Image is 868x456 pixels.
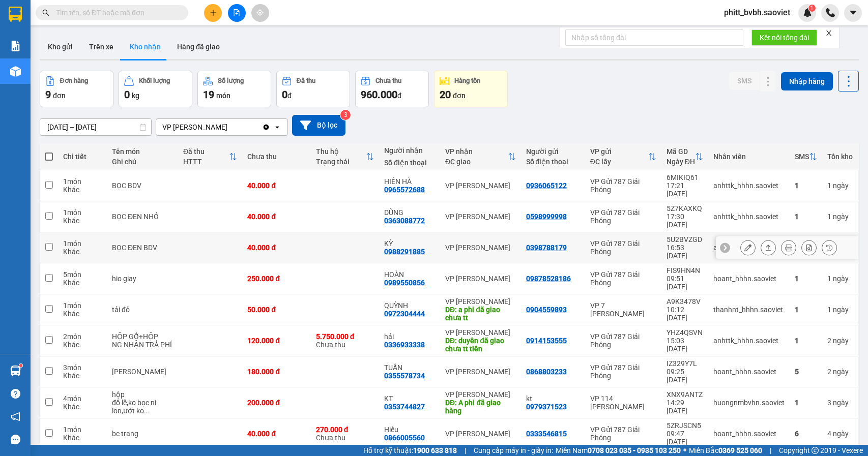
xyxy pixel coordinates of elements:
div: 6MIKIQ61 [667,173,703,181]
span: file-add [233,9,240,16]
div: anhttk_hhhn.saoviet [713,337,785,345]
div: TAI VANG [112,368,173,376]
div: Ngày ĐH [667,158,695,166]
th: Toggle SortBy [661,143,708,170]
div: 14:29 [DATE] [667,399,703,415]
div: KT [384,394,435,403]
div: Người gửi [526,147,580,156]
div: 1 [827,306,853,314]
div: 0989550856 [384,279,425,287]
div: bc trang [112,430,173,438]
div: DĐ: a phi đã giao chưa tt [445,306,515,322]
input: Tìm tên, số ĐT hoặc mã đơn [56,7,176,18]
span: ⚪️ [683,448,686,452]
div: 1 [795,306,817,314]
div: KỲ [384,239,435,248]
span: ngày [833,306,849,314]
div: Số điện thoại [384,159,435,167]
div: 0914153555 [526,337,567,345]
span: ngày [833,181,849,190]
img: phone-icon [826,8,835,17]
div: HỘP GỖ+HỘP [112,332,173,341]
span: 19 [203,88,214,101]
svg: open [273,123,281,131]
span: 960.000 [361,88,397,101]
div: ĐC lấy [590,158,648,166]
div: 0965572688 [384,186,425,194]
img: warehouse-icon [10,366,21,376]
sup: 3 [340,110,351,120]
div: Chưa thu [247,153,305,161]
div: BỌC ĐEN BDV [112,244,173,252]
div: BỌC BDV [112,181,173,190]
div: Giao hàng [761,240,776,255]
span: đơn [53,92,66,100]
div: 09:25 [DATE] [667,368,703,384]
div: 0904559893 [526,306,567,314]
span: 20 [440,88,451,101]
span: đ [287,92,292,100]
div: VP nhận [445,147,507,156]
div: FIS9HN4N [667,266,703,275]
div: 0598999998 [526,212,567,221]
div: 4 món [63,394,102,403]
div: VP Gửi 787 Giải Phóng [590,177,656,194]
div: 40.000 đ [247,430,305,438]
div: 1 [795,212,817,221]
button: Kho gửi [40,35,81,59]
div: hoant_hhhn.saoviet [713,275,785,283]
div: Khác [63,248,102,256]
button: Trên xe [81,35,122,59]
strong: 0369 525 060 [718,446,762,454]
span: món [216,92,230,100]
div: 0979371523 [526,403,567,411]
div: Nhân viên [713,153,785,161]
div: Chưa thu [375,77,401,84]
img: logo-vxr [9,7,22,22]
div: đồ lễ,ko bọc ni lon,ướt ko chịu [112,399,173,415]
input: Nhập số tổng đài [565,29,743,46]
div: 1 [795,181,817,190]
div: 1 [795,399,817,407]
button: Kết nối tổng đài [751,29,817,46]
span: Miền Bắc [689,445,762,456]
div: Khác [63,310,102,318]
sup: 1 [19,364,22,367]
div: Đã thu [297,77,315,84]
div: VP 7 [PERSON_NAME] [590,301,656,318]
div: XNX9ANTZ [667,390,703,399]
div: 1 món [63,208,102,217]
div: HIỀN HÀ [384,177,435,186]
div: Người nhận [384,146,435,155]
span: ngày [833,368,849,376]
div: 15:03 [DATE] [667,337,703,353]
div: Khác [63,403,102,411]
sup: 1 [808,5,816,12]
div: hải [384,332,435,341]
div: 0936065122 [526,181,567,190]
div: 5U2BVZGD [667,235,703,244]
div: Đã thu [183,147,229,156]
span: 9 [45,88,51,101]
div: anhttk_hhhn.saoviet [713,181,785,190]
div: VP [PERSON_NAME] [162,122,227,132]
span: caret-down [849,8,858,17]
div: VP [PERSON_NAME] [445,430,515,438]
button: aim [251,4,269,22]
div: VP Gửi 787 Giải Phóng [590,363,656,380]
span: plus [210,9,217,16]
div: DŨNG [384,208,435,217]
div: 4 [827,430,853,438]
div: VP Gửi 787 Giải Phóng [590,270,656,287]
strong: 0708 023 035 - 0935 103 250 [588,446,681,454]
th: Toggle SortBy [440,143,520,170]
div: anhttk_hhhn.saoviet [713,212,785,221]
div: hio giay [112,275,173,283]
div: BỌC ĐEN NHỎ [112,212,173,221]
div: Khác [63,341,102,349]
span: notification [11,412,20,421]
div: Số điện thoại [526,158,580,166]
div: 09878528186 [526,275,571,283]
div: 50.000 đ [247,306,305,314]
div: HOÀN [384,270,435,279]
